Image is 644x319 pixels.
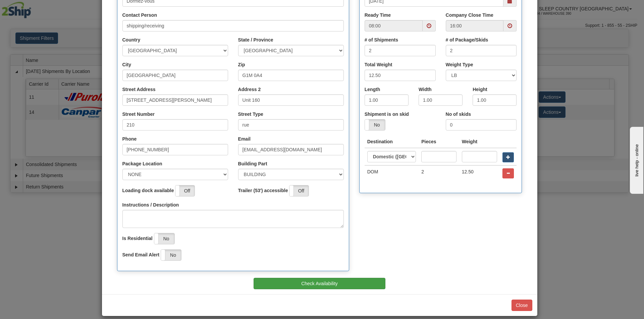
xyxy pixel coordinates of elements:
[254,278,385,289] button: Check Availability
[161,250,181,260] label: No
[629,125,643,193] iframe: chat widget
[419,86,432,93] label: Width
[122,12,157,18] label: Contact Person
[154,233,174,244] label: No
[5,6,62,11] div: live help - online
[446,36,488,43] label: # of Package/Skids
[459,165,500,181] td: 12.50
[238,187,288,194] label: Trailer (53') accessible
[122,86,156,93] label: Street Address
[512,300,532,311] button: Close
[365,136,419,148] th: Destination
[122,111,155,117] label: Street Number
[238,86,261,93] label: Address 2
[289,185,309,196] label: Off
[365,111,409,117] label: Shipment is on skid
[238,61,245,68] label: Zip
[238,36,273,43] label: State / Province
[122,251,160,258] label: Send Email Alert
[238,136,251,142] label: Email
[365,86,380,93] label: Length
[459,136,500,148] th: Weight
[238,160,267,167] label: Building Part
[419,136,459,148] th: Pieces
[365,119,385,130] label: No
[122,36,141,43] label: Country
[122,187,174,194] label: Loading dock available
[238,111,263,117] label: Street Type
[175,185,195,196] label: Off
[365,165,419,181] td: DOM
[419,165,459,181] td: 2
[365,12,391,18] label: Ready Time
[473,86,487,93] label: Height
[122,61,131,68] label: City
[122,160,162,167] label: Package Location
[122,136,137,142] label: Phone
[446,61,473,68] label: Weight Type
[446,111,471,117] label: No of skids
[365,61,392,68] label: Total Weight
[365,36,398,43] label: # of Shipments
[122,235,153,242] label: Is Residential
[446,12,493,18] label: Company Close Time
[122,202,179,208] label: Instructions / Description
